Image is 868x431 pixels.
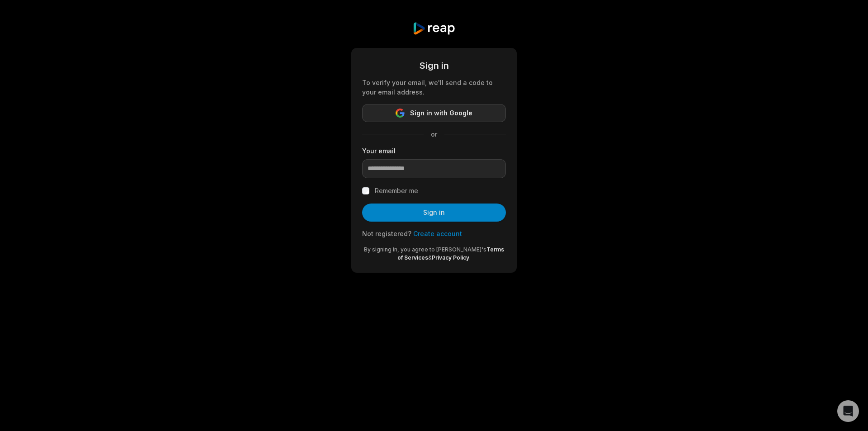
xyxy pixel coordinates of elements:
span: Not registered? [362,230,411,237]
button: Sign in [362,204,506,222]
img: reap [412,22,455,35]
a: Terms of Services [397,246,504,261]
div: Open Intercom Messenger [837,400,859,422]
span: . [469,254,471,261]
a: Privacy Policy [432,254,469,261]
a: Create account [413,230,462,237]
button: Sign in with Google [362,104,506,122]
label: Remember me [375,185,418,196]
span: & [428,254,432,261]
div: Sign in [362,59,506,72]
span: Sign in with Google [410,108,472,118]
span: By signing in, you agree to [PERSON_NAME]'s [364,246,486,253]
label: Your email [362,146,506,156]
div: To verify your email, we'll send a code to your email address. [362,78,506,97]
span: or [424,129,444,139]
